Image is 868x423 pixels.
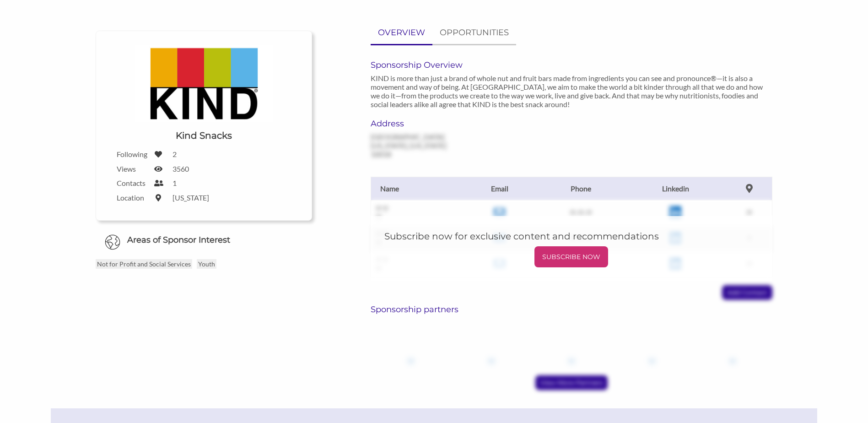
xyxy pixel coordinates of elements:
label: 3560 [173,164,189,173]
label: 2 [173,150,177,158]
label: Following [117,150,149,158]
p: SUBSCRIBE NOW [538,250,604,264]
label: Views [117,164,149,173]
label: Location [117,193,149,202]
img: Globe Icon [105,234,120,250]
th: Email [462,177,537,200]
p: Youth [197,259,216,269]
h6: Sponsorship partners [371,304,772,315]
img: Kind Snacks Logo [135,45,273,122]
p: OVERVIEW [378,26,425,39]
label: [US_STATE] [173,193,209,202]
label: Contacts [117,179,149,187]
th: Linkedin [625,177,726,200]
h1: Kind Snacks [176,129,232,142]
h6: Address [371,119,496,129]
p: OPPORTUNITIES [440,26,509,39]
th: Name [371,177,462,200]
th: Phone [537,177,625,200]
p: KIND is more than just a brand of whole nut and fruit bars made from ingredients you can see and ... [371,74,772,108]
a: SUBSCRIBE NOW [384,246,759,267]
h6: Sponsorship Overview [371,60,772,70]
p: Not for Profit and Social Services [96,259,192,269]
label: 1 [173,179,177,187]
h5: Subscribe now for exclusive content and recommendations [384,230,759,243]
h6: Areas of Sponsor Interest [89,234,319,246]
